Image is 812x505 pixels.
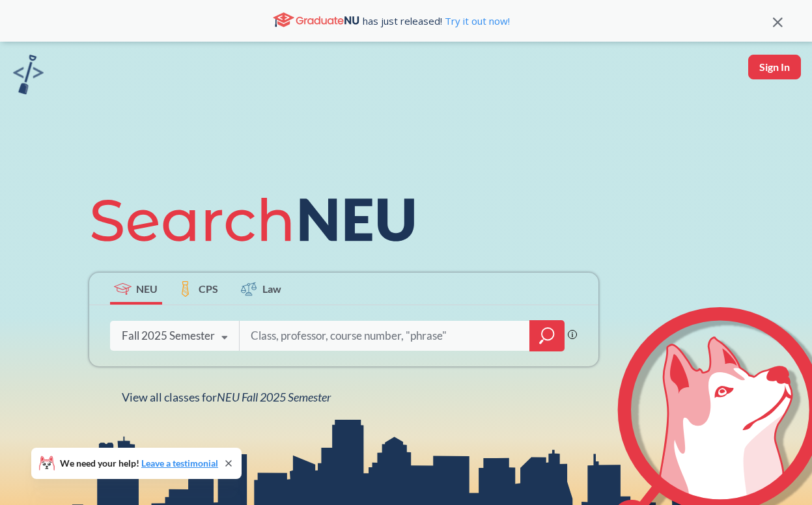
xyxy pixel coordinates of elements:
span: View all classes for [122,390,331,404]
span: We need your help! [60,459,218,468]
span: CPS [199,281,218,296]
button: Sign In [748,55,801,79]
a: sandbox logo [13,55,44,98]
input: Class, professor, course number, "phrase" [249,322,520,349]
a: Try it out now! [442,14,510,27]
div: magnifying glass [529,320,565,351]
span: NEU Fall 2025 Semester [217,390,331,404]
span: has just released! [363,14,510,28]
img: sandbox logo [13,55,44,94]
span: Law [262,281,281,296]
svg: magnifying glass [539,327,555,345]
span: NEU [136,281,158,296]
div: Fall 2025 Semester [122,329,215,343]
a: Leave a testimonial [141,457,218,469]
